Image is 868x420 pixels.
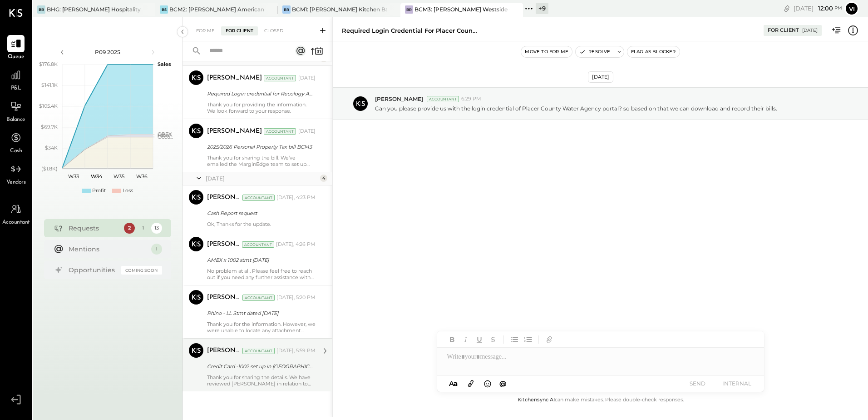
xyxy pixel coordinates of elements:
div: Thank you for the information. However, we were unable to locate any attachment associated with t... [207,321,316,334]
div: No problem at all. Please feel free to reach out if you need any further assistance with this. [207,268,316,280]
div: BR [282,5,291,14]
p: Can you please provide us with the login credential of Placer County Water Agency portal? so base... [375,105,777,112]
div: Required Login credential for Recology Auburn! [207,89,313,98]
div: Required Login credential for Placer County Water Agency! [342,26,478,35]
button: Underline [473,334,485,345]
div: Thank you for sharing the bill. We’ve emailed the MarginEdge team to set up this vendor and proce... [207,155,316,167]
div: [DATE], 4:23 PM [276,194,316,201]
div: Accountant [264,128,296,135]
div: BR [405,5,413,14]
button: Strikethrough [487,334,499,345]
text: $176.8K [39,61,58,67]
div: 1 [138,223,148,234]
a: Balance [0,98,31,124]
div: Accountant [242,241,274,248]
text: $69.7K [41,124,58,130]
div: Opportunities [69,265,117,275]
div: Accountant [242,295,275,301]
div: [PERSON_NAME] [207,240,240,249]
div: [DATE], 5:20 PM [276,294,316,301]
div: Accountant [264,75,296,81]
div: 2 [124,223,135,234]
button: Unordered List [508,334,520,345]
div: [PERSON_NAME] [207,293,241,302]
div: [DATE] [794,4,842,13]
text: $34K [45,145,58,151]
div: copy link [782,4,791,13]
a: Accountant [0,200,31,227]
a: P&L [0,66,31,93]
div: 2025/2026 Personal Property Tax bill BCM3 [207,142,313,151]
div: [PERSON_NAME] [207,127,262,136]
span: Accountant [2,219,30,227]
button: Aa [446,379,461,389]
div: [DATE] [588,71,613,83]
div: For Client [768,27,799,34]
span: a [454,379,458,388]
div: [PERSON_NAME] [207,346,241,355]
a: Vendors [0,160,31,187]
span: Queue [8,53,25,61]
div: BB [37,5,45,14]
div: Coming Soon [121,266,162,275]
button: Italic [460,334,472,345]
text: Occu... [158,134,173,140]
button: Resolve [576,46,614,57]
div: [DATE] [802,27,818,34]
span: Vendors [6,179,26,187]
div: Loss [123,187,133,195]
div: + 9 [536,3,548,14]
a: Queue [0,35,31,61]
div: For Client [221,26,258,35]
div: Cash Report request [207,209,313,218]
div: Thank you for providing the information. We look forward to your response. [207,101,316,114]
a: Cash [0,129,31,155]
button: Move to for me [521,46,572,57]
div: Accountant [427,96,459,102]
div: BS [160,5,168,14]
div: Credit Card -1002 set up in [GEOGRAPHIC_DATA] [207,362,313,371]
div: [DATE] [298,128,316,135]
div: Ok, Thanks for the update. [207,221,316,227]
div: [DATE] [298,75,316,82]
div: P09 2025 [69,48,146,56]
text: W34 [90,173,102,180]
div: Thank you for sharing the details. We have reviewed [PERSON_NAME] in relation to the attached ema... [207,374,316,387]
text: $141.1K [41,82,58,88]
span: 6:29 PM [461,95,481,103]
text: W35 [113,173,124,180]
span: @ [499,379,507,388]
div: Mentions [69,245,147,254]
span: P&L [11,85,21,93]
button: Vi [844,1,859,16]
span: [PERSON_NAME] [375,95,423,103]
div: 4 [320,175,327,182]
button: Bold [446,334,458,345]
div: Accountant [242,348,275,354]
div: BCM1: [PERSON_NAME] Kitchen Bar Market [292,5,387,13]
div: [DATE] [206,175,318,182]
text: OPEX [158,131,172,137]
button: Flag as Blocker [627,46,680,57]
button: SEND [680,377,716,390]
div: [DATE], 5:59 PM [276,347,316,355]
button: INTERNAL [719,377,755,390]
text: W36 [136,173,147,180]
div: 13 [151,223,162,234]
div: Requests [69,224,119,233]
div: Closed [260,26,288,35]
button: Add URL [543,334,555,345]
span: Cash [10,147,22,155]
div: 1 [151,244,162,255]
text: $105.4K [39,103,58,109]
div: For Me [192,26,219,35]
div: AMEX x 1002 stmt [DATE] [207,255,313,265]
button: @ [497,378,509,389]
text: W33 [68,173,79,180]
text: ($1.8K) [41,165,58,172]
div: [DATE], 4:26 PM [276,241,316,248]
div: BCM3: [PERSON_NAME] Westside Grill [414,5,509,13]
div: Accountant [242,195,275,201]
span: Balance [6,116,25,124]
div: BCM2: [PERSON_NAME] American Cooking [169,5,264,13]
